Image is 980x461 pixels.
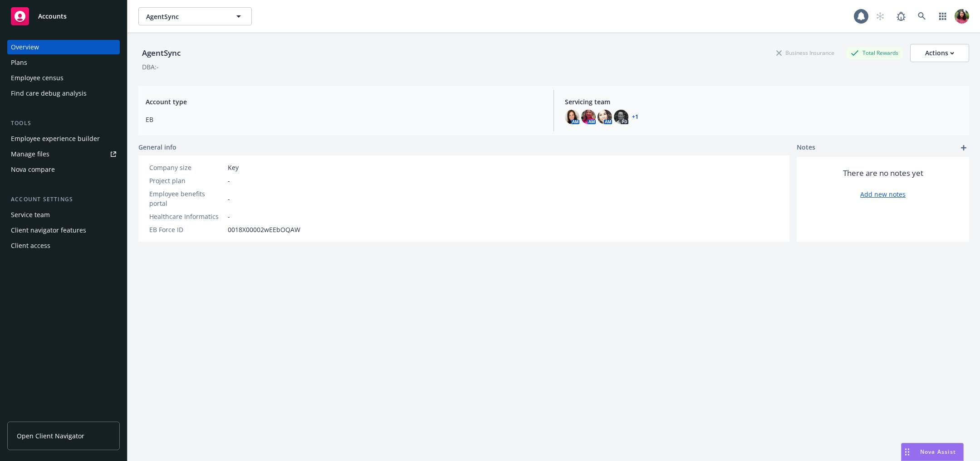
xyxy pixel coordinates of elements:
span: General info [138,142,176,152]
span: Servicing team [565,97,962,107]
a: Client access [7,238,120,253]
span: - [228,212,230,221]
div: Manage files [11,147,49,161]
a: Accounts [7,4,120,29]
div: Plans [11,55,27,70]
div: AgentSync [138,47,184,59]
div: Account settings [7,195,120,204]
div: Employee experience builder [11,131,100,146]
div: Client access [11,238,50,253]
span: Accounts [38,13,67,20]
div: Find care debug analysis [11,86,87,101]
a: Employee experience builder [7,131,120,146]
a: Switch app [934,7,952,25]
div: Service team [11,208,50,222]
div: Overview [11,40,39,54]
div: Client navigator features [11,223,86,238]
div: Nova compare [11,162,55,177]
a: Start snowing [871,7,889,25]
div: EB Force ID [149,225,224,234]
span: Nova Assist [920,448,956,456]
span: - [228,194,230,204]
span: Open Client Navigator [17,431,84,441]
div: Employee benefits portal [149,189,224,208]
div: Business Insurance [772,47,839,58]
a: Search [913,7,931,25]
img: photo [614,110,628,124]
a: Report a Bug [892,7,910,25]
button: Actions [910,44,969,62]
div: Employee census [11,71,64,85]
img: photo [565,110,579,124]
img: photo [581,110,596,124]
button: Nova Assist [901,443,964,461]
span: - [228,176,230,185]
span: 0018X00002wEEbOQAW [228,225,300,234]
a: Employee census [7,71,120,85]
img: photo [955,9,969,24]
div: Drag to move [902,443,913,461]
a: Find care debug analysis [7,86,120,101]
a: Client navigator features [7,223,120,238]
a: Overview [7,40,120,54]
div: Healthcare Informatics [149,212,224,221]
a: Manage files [7,147,120,161]
span: There are no notes yet [843,168,923,179]
a: Add new notes [860,189,906,199]
div: DBA: - [142,62,159,72]
a: Nova compare [7,162,120,177]
span: AgentSync [146,12,225,21]
span: Key [228,163,239,172]
img: photo [598,110,612,124]
a: Plans [7,55,120,70]
div: Actions [925,44,954,62]
a: +1 [632,114,638,120]
a: Service team [7,208,120,222]
button: AgentSync [138,7,252,25]
div: Total Rewards [846,47,903,58]
div: Tools [7,119,120,128]
div: Project plan [149,176,224,185]
span: EB [146,115,543,124]
span: Account type [146,97,543,107]
a: add [958,142,969,153]
span: Notes [797,142,815,153]
div: Company size [149,163,224,172]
